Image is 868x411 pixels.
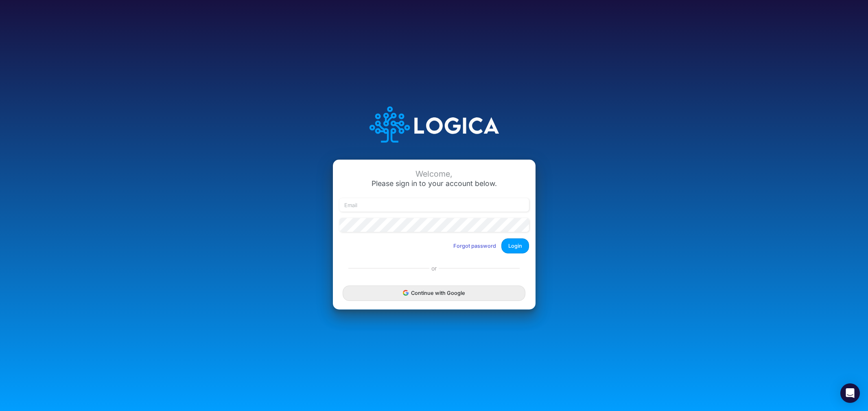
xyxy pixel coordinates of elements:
[501,238,529,253] button: Login
[343,286,525,301] button: Continue with Google
[840,383,860,403] div: Open Intercom Messenger
[448,239,501,253] button: Forgot password
[372,179,497,188] span: Please sign in to your account below.
[339,198,529,212] input: Email
[339,169,529,179] div: Welcome,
